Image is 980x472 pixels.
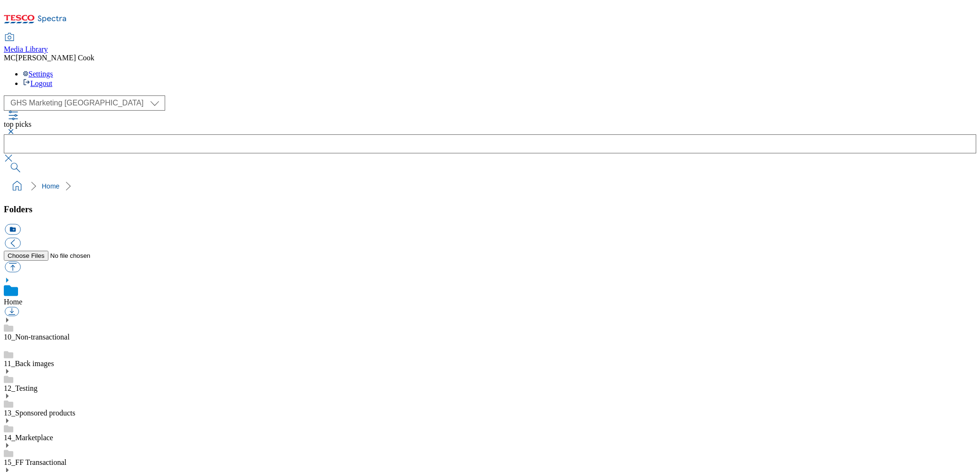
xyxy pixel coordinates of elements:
span: [PERSON_NAME] Cook [16,54,94,62]
a: 10_Non-transactional [4,333,70,341]
span: top picks [4,120,31,128]
a: 11_Back images [4,359,54,368]
a: 14_Marketplace [4,434,53,442]
a: home [9,179,25,194]
a: 12_Testing [4,384,37,392]
span: MC [4,54,16,62]
a: Home [42,182,59,190]
a: 13_Sponsored products [4,409,75,417]
nav: breadcrumb [4,177,976,195]
a: Settings [23,70,53,78]
a: Media Library [4,34,48,54]
a: Home [4,298,22,306]
a: 15_FF Transactional [4,458,66,466]
a: Logout [23,79,52,87]
h3: Folders [4,204,976,215]
span: Media Library [4,45,48,53]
